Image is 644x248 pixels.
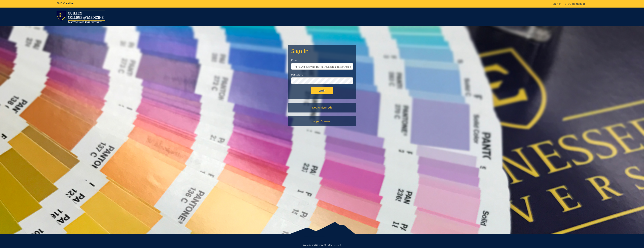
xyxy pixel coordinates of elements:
label: Email [291,59,353,62]
label: Password [291,73,353,76]
h2: Sign In [291,48,353,54]
a: Sign In [553,2,561,5]
a: Not Registered? [288,103,356,112]
input: Login [311,87,333,94]
h5: BMC Creative [57,2,74,5]
a: ETSU [319,243,323,246]
p: | [553,2,587,6]
img: ETSU logo [57,11,105,23]
a: ETSU Homepage [563,2,587,5]
a: Forgot Password [288,116,356,126]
